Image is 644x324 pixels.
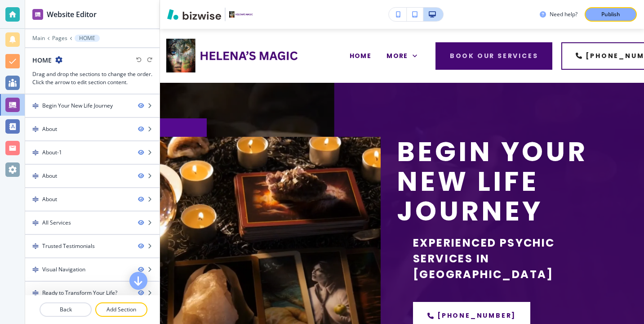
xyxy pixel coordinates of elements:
div: DragAll Services [25,211,160,234]
div: All Services [42,219,71,227]
div: DragAbout [25,165,160,187]
div: About [42,172,57,180]
img: Drag [32,103,39,109]
img: Your Logo [229,11,253,18]
p: Experienced Psychic Services in [GEOGRAPHIC_DATA] [413,235,617,282]
div: About [42,195,57,203]
div: DragTrusted Testimonials [25,235,160,257]
h3: Drag and drop the sections to change the order. Click the arrow to edit section content. [32,70,152,86]
div: DragBegin Your New Life Journey [25,94,160,117]
div: DragAbout-1 [25,141,160,164]
p: Add Section [96,306,147,314]
div: More [386,51,417,61]
img: Bizwise Logo [167,9,221,20]
p: Begin Your New Life Journey [397,137,617,226]
button: Publish [585,7,637,22]
button: Add Section [95,302,147,317]
img: Drag [32,220,39,226]
img: Helena’s Magic [166,36,301,74]
div: Ready to Transform Your Life? [42,289,117,297]
img: Drag [32,290,39,296]
p: HOME [79,35,95,41]
h3: Need help? [550,10,577,18]
a: book our services [435,42,553,70]
button: Back [40,302,92,317]
span: HOME [350,51,372,61]
p: Back [40,306,91,314]
button: Main [32,35,45,41]
div: DragAbout [25,118,160,140]
img: Drag [32,196,39,202]
div: Visual Navigation [42,265,85,274]
div: About [42,125,57,133]
div: DragVisual Navigation [25,258,160,281]
img: editor icon [32,9,43,20]
h2: HOME [32,55,52,65]
div: DragReady to Transform Your Life? [25,282,160,304]
img: Drag [32,126,39,132]
div: DragAbout [25,188,160,211]
h2: Website Editor [47,9,97,20]
img: Drag [32,243,39,249]
button: Pages [52,35,67,41]
div: About-1 [42,148,62,157]
img: Drag [32,266,39,273]
p: Publish [601,10,620,18]
div: Trusted Testimonials [42,242,95,250]
img: Drag [32,149,39,156]
span: More [386,51,408,61]
button: HOME [75,35,100,42]
img: Drag [32,173,39,179]
div: Begin Your New Life Journey [42,102,113,110]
